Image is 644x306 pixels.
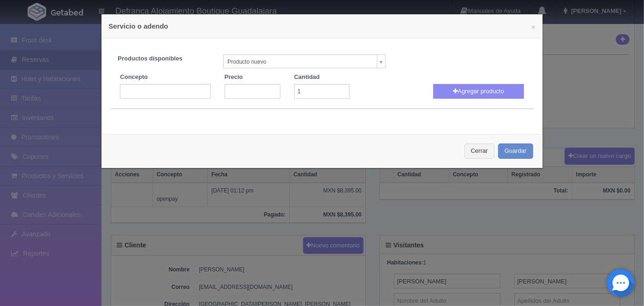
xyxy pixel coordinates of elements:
label: Productos disponibles [111,54,216,63]
button: Agregar producto [433,84,524,99]
label: Precio [225,73,243,82]
label: Concepto [120,73,148,82]
button: Cerrar [465,144,495,159]
button: × [531,24,536,30]
button: Guardar [498,144,533,159]
span: Producto nuevo [227,55,373,69]
h4: Servicio o adendo [108,21,535,31]
a: Producto nuevo [223,54,385,68]
label: Cantidad [294,73,320,82]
